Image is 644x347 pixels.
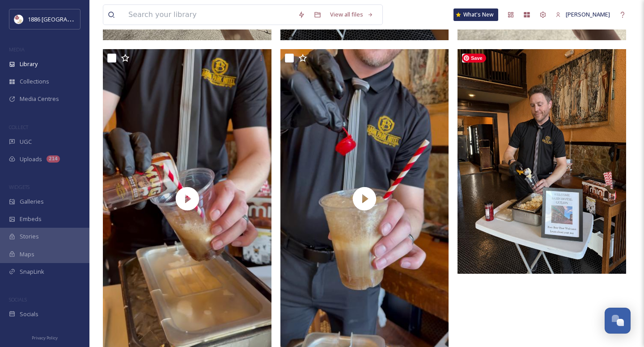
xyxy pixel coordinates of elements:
a: [PERSON_NAME] [551,6,614,23]
span: MEDIA [9,46,25,53]
div: 214 [47,155,60,163]
span: SOCIALS [9,296,27,303]
span: [PERSON_NAME] [566,10,610,18]
img: logos.png [14,15,23,24]
span: Library [20,60,38,68]
span: SnapLink [20,268,44,276]
a: What's New [453,8,498,21]
span: Socials [20,310,38,318]
span: COLLECT [9,124,28,130]
a: Privacy Policy [32,332,58,343]
span: Privacy Policy [32,335,58,341]
span: Media Centres [20,95,59,103]
span: Maps [20,250,34,259]
span: 1886 [GEOGRAPHIC_DATA] [28,15,98,23]
span: Uploads [20,155,42,163]
span: UGC [20,138,32,146]
span: Galleries [20,197,44,206]
input: Search your library [124,5,293,25]
span: Stories [20,232,39,241]
span: Save [462,54,486,63]
button: Open Chat [605,308,631,334]
span: WIDGETS [9,184,30,190]
span: Collections [20,77,49,86]
span: Embeds [20,215,42,223]
a: View all files [326,6,378,23]
img: IMG_7026.jpeg [458,49,626,273]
